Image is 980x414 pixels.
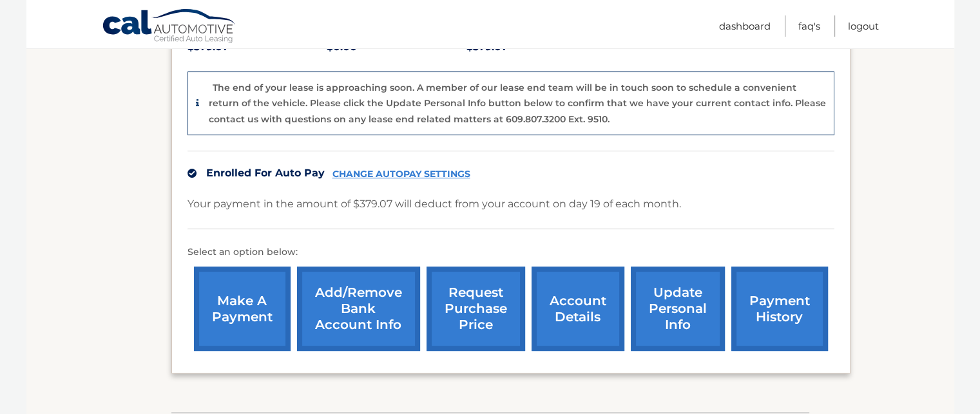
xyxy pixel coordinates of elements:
p: Your payment in the amount of $379.07 will deduct from your account on day 19 of each month. [187,195,681,213]
a: Cal Automotive [102,8,237,46]
a: CHANGE AUTOPAY SETTINGS [332,169,470,180]
span: Enrolled For Auto Pay [206,167,325,179]
a: Add/Remove bank account info [297,267,420,351]
img: check.svg [187,169,197,178]
p: Select an option below: [187,245,834,260]
a: Logout [848,15,879,37]
a: update personal info [631,267,725,351]
a: Dashboard [719,15,771,37]
a: payment history [731,267,828,351]
a: FAQ's [798,15,820,37]
a: account details [532,267,624,351]
a: make a payment [194,267,291,351]
a: request purchase price [427,267,525,351]
p: The end of your lease is approaching soon. A member of our lease end team will be in touch soon t... [209,82,826,125]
